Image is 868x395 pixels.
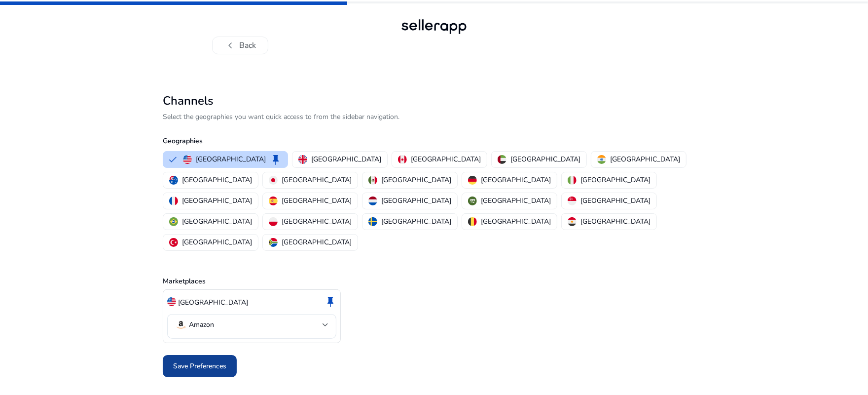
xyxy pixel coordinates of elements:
span: chevron_left [224,39,236,51]
p: [GEOGRAPHIC_DATA] [580,175,651,185]
p: [GEOGRAPHIC_DATA] [381,175,451,185]
p: [GEOGRAPHIC_DATA] [182,175,252,185]
p: Select the geographies you want quick access to from the sidebar navigation. [163,112,705,122]
img: in.svg [597,155,606,164]
p: [GEOGRAPHIC_DATA] [178,297,248,308]
img: eg.svg [568,217,577,226]
p: [GEOGRAPHIC_DATA] [311,154,381,164]
p: [GEOGRAPHIC_DATA] [282,216,352,227]
button: chevron_leftBack [212,37,268,54]
img: fr.svg [169,197,178,205]
p: Amazon [189,320,214,329]
p: [GEOGRAPHIC_DATA] [182,237,252,247]
img: be.svg [468,217,477,226]
p: [GEOGRAPHIC_DATA] [580,196,651,206]
img: mx.svg [368,176,377,185]
p: [GEOGRAPHIC_DATA] [411,154,481,164]
img: au.svg [169,176,178,185]
img: uk.svg [298,155,307,164]
span: keep [270,154,282,165]
p: [GEOGRAPHIC_DATA] [481,175,551,185]
p: Geographies [163,136,705,146]
img: pl.svg [269,217,278,226]
p: Marketplaces [163,276,705,286]
button: Save Preferences [163,355,237,377]
p: [GEOGRAPHIC_DATA] [182,216,252,227]
p: [GEOGRAPHIC_DATA] [481,216,551,227]
img: es.svg [269,197,278,205]
p: [GEOGRAPHIC_DATA] [381,196,451,206]
img: nl.svg [368,197,377,205]
span: keep [325,296,336,308]
img: us.svg [167,297,176,306]
img: br.svg [169,217,178,226]
p: [GEOGRAPHIC_DATA] [282,237,352,247]
p: [GEOGRAPHIC_DATA] [282,196,352,206]
p: [GEOGRAPHIC_DATA] [381,216,451,227]
img: sa.svg [468,197,477,205]
p: [GEOGRAPHIC_DATA] [510,154,580,164]
p: [GEOGRAPHIC_DATA] [610,154,680,164]
p: [GEOGRAPHIC_DATA] [580,216,651,227]
img: ae.svg [498,155,506,164]
img: tr.svg [169,238,178,247]
p: [GEOGRAPHIC_DATA] [196,154,266,164]
img: za.svg [269,238,278,247]
p: [GEOGRAPHIC_DATA] [282,175,352,185]
p: [GEOGRAPHIC_DATA] [182,196,252,206]
img: sg.svg [568,197,577,205]
img: de.svg [468,176,477,185]
span: Save Preferences [173,361,226,371]
img: us.svg [183,155,192,164]
p: [GEOGRAPHIC_DATA] [481,196,551,206]
img: amazon.svg [175,319,187,331]
img: jp.svg [269,176,278,185]
img: it.svg [568,176,577,185]
h2: Channels [163,94,705,108]
img: se.svg [368,217,377,226]
img: ca.svg [398,155,407,164]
